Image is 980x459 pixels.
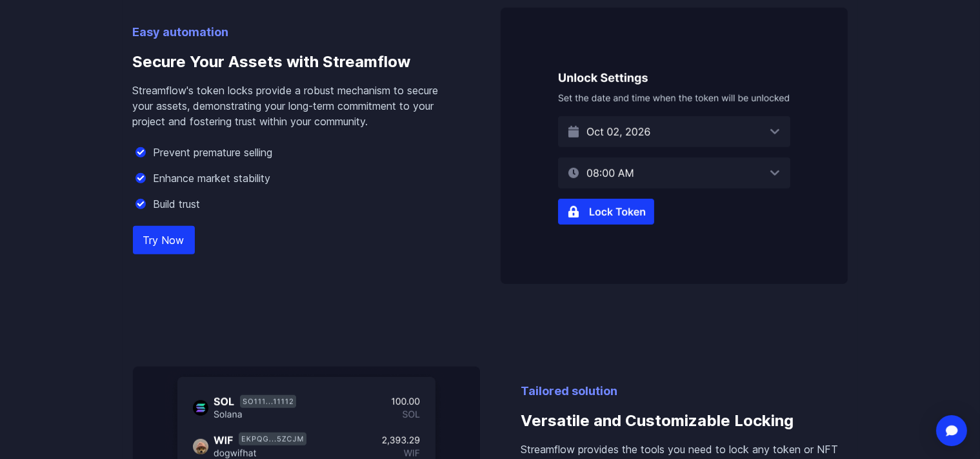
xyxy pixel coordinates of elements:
[154,145,273,160] p: Prevent premature selling
[501,8,848,284] img: Secure Your Assets with Streamflow
[133,83,459,129] p: Streamflow's token locks provide a robust mechanism to secure your assets, demonstrating your lon...
[133,41,459,83] h3: Secure Your Assets with Streamflow
[154,196,201,212] p: Build trust
[521,382,848,400] p: Tailored solution
[133,23,459,41] p: Easy automation
[936,415,967,446] div: Open Intercom Messenger
[154,170,271,186] p: Enhance market stability
[521,400,848,442] h3: Versatile and Customizable Locking
[133,226,195,254] a: Try Now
